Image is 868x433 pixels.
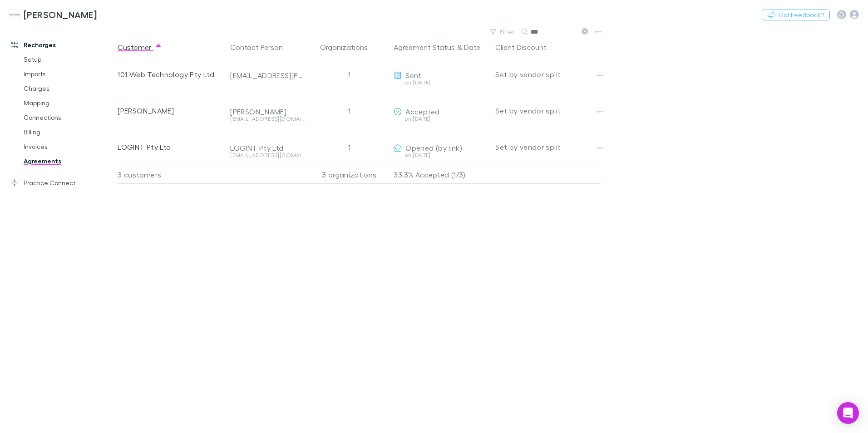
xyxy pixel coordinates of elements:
a: Practice Connect [2,176,123,190]
button: Contact Person [230,38,294,56]
button: Client Discount [495,38,557,56]
div: [EMAIL_ADDRESS][DOMAIN_NAME] [230,116,305,122]
img: Hales Douglass's Logo [9,9,20,20]
div: LOGINT Pty Ltd [230,143,305,153]
div: on [DATE] [394,153,488,158]
a: Mapping [15,96,123,110]
a: Billing [15,125,123,139]
button: Got Feedback? [763,10,830,20]
div: 3 customers [118,166,227,184]
button: Organizations [320,38,379,56]
a: Setup [15,52,123,67]
div: [EMAIL_ADDRESS][PERSON_NAME][DOMAIN_NAME] [230,71,305,80]
a: Connections [15,110,123,125]
h3: [PERSON_NAME] [24,9,97,20]
span: Accepted [405,107,439,116]
div: 1 [308,93,390,129]
a: Charges [15,81,123,96]
div: 101 Web Technology Pty Ltd [118,56,223,93]
a: [PERSON_NAME] [4,4,102,25]
button: Filter [485,26,520,37]
button: Date [464,38,480,56]
div: on [DATE] [394,116,488,122]
div: Open Intercom Messenger [837,402,859,424]
div: 1 [308,56,390,93]
a: Recharges [2,38,123,52]
div: & [394,38,488,56]
div: [EMAIL_ADDRESS][DOMAIN_NAME] [230,153,305,158]
div: 3 organizations [308,166,390,184]
div: [PERSON_NAME] [118,93,223,129]
span: Sent [405,71,421,79]
span: Opened (by link) [405,143,462,152]
div: [PERSON_NAME] [230,107,305,116]
div: 1 [308,129,390,165]
div: on [DATE] [394,80,488,85]
p: 33.3% Accepted (1/3) [394,166,488,183]
div: LOGINT Pty Ltd [118,129,223,165]
button: Agreement Status [394,38,455,56]
a: Imports [15,67,123,81]
a: Invoices [15,139,123,154]
div: Set by vendor split [495,56,601,93]
div: Set by vendor split [495,129,601,165]
div: Set by vendor split [495,93,601,129]
a: Agreements [15,154,123,168]
button: Customer [118,38,162,56]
